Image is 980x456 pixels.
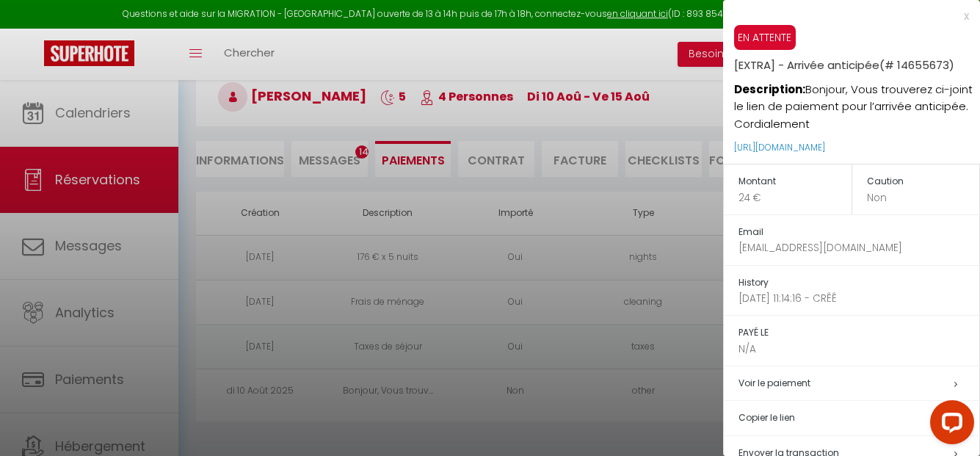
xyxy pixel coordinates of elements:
h5: Montant [738,173,852,190]
h5: [EXTRA] - Arrivée anticipée [734,50,980,72]
div: x [723,7,969,25]
p: 24 € [738,190,852,206]
h5: Email [738,224,979,241]
h5: History [738,275,979,292]
a: [URL][DOMAIN_NAME] [734,141,825,153]
span: (# 14655673) [879,57,954,73]
p: Bonjour, Vous trouverez ci-joint le lien de paiement pour l’arrivée anticipée. Cordialement [734,72,980,133]
p: N/A [738,341,979,357]
strong: Description: [734,82,805,97]
h5: Caution [867,173,980,190]
p: [DATE] 11:14:16 - CRÊÊ [738,291,979,306]
p: Non [867,190,980,206]
iframe: LiveChat chat widget [918,394,980,456]
span: EN ATTENTE [734,25,796,50]
p: [EMAIL_ADDRESS][DOMAIN_NAME] [738,240,979,256]
h5: Copier le lien [738,410,979,427]
h5: PAYÉ LE [738,325,979,341]
a: Voir le paiement [738,377,810,389]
